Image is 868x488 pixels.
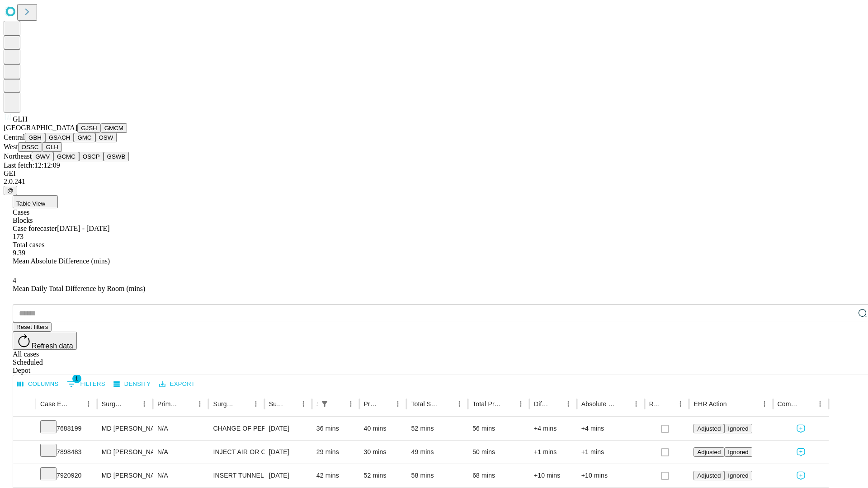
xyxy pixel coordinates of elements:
button: Menu [514,398,527,410]
div: MD [PERSON_NAME] Md [102,464,148,487]
span: GLH [13,115,28,123]
button: GSACH [45,133,74,142]
div: 7920920 [40,464,93,487]
span: 9.39 [13,249,25,257]
div: CHANGE OF PERCUTANEOUS TUBE OR DRAINAGE [MEDICAL_DATA] WITH XRAY AND [MEDICAL_DATA] [213,417,259,440]
button: Sort [284,398,297,410]
div: Predicted In Room Duration [364,400,378,408]
button: OSCP [79,152,104,161]
button: Ignored [724,447,752,457]
div: Difference [534,400,548,408]
span: Reset filters [16,324,48,330]
div: [DATE] [269,417,307,440]
button: Expand [18,445,31,460]
button: Menu [344,398,357,410]
span: Adjusted [697,449,721,455]
span: Table View [16,200,45,207]
button: Sort [617,398,630,410]
button: Sort [379,398,392,410]
button: Menu [814,398,826,410]
span: 173 [13,233,24,240]
div: +4 mins [534,417,572,440]
span: Last fetch: 12:12:09 [4,161,60,169]
div: 58 mins [411,464,463,487]
div: Scheduled In Room Duration [316,400,317,408]
div: +4 mins [581,417,640,440]
button: GCMC [53,152,79,161]
button: GSWB [104,152,129,161]
button: GLH [42,142,61,152]
button: Sort [440,398,453,410]
div: 42 mins [316,464,355,487]
button: Adjusted [693,471,724,480]
button: GJSH [77,123,101,133]
span: Ignored [728,425,748,432]
span: Central [4,133,25,141]
div: INJECT AIR OR CONTRAST INTO [MEDICAL_DATA] [213,441,259,464]
button: Sort [502,398,514,410]
button: Sort [125,398,138,410]
div: 7688199 [40,417,93,440]
button: GBH [25,133,45,142]
span: Mean Absolute Difference (mins) [13,257,110,265]
div: INSERT TUNNELED CENTRAL VENOUS ACCESS WITH SUBQ PORT [213,464,259,487]
button: Menu [392,398,404,410]
button: Menu [562,398,575,410]
span: Total cases [13,241,44,249]
div: GEI [4,169,864,178]
div: Absolute Difference [581,400,616,408]
div: 56 mins [472,417,525,440]
button: Sort [549,398,562,410]
div: 52 mins [411,417,463,440]
button: GWV [32,152,53,161]
button: @ [4,186,17,195]
div: Surgery Date [269,400,283,408]
div: 7898483 [40,441,93,464]
div: N/A [157,464,204,487]
button: OSW [95,133,117,142]
span: @ [7,187,14,194]
button: Sort [728,398,741,410]
button: Menu [758,398,771,410]
div: 50 mins [472,441,525,464]
button: Sort [801,398,814,410]
button: Expand [18,468,31,484]
div: 2.0.241 [4,178,864,186]
button: GMC [74,133,95,142]
div: Resolved in EHR [649,400,661,408]
span: Case forecaster [13,225,57,232]
div: Case Epic Id [40,400,69,408]
button: Adjusted [693,424,724,433]
button: Ignored [724,471,752,480]
div: EHR Action [693,400,726,408]
div: +1 mins [534,441,572,464]
button: Sort [70,398,82,410]
button: Menu [250,398,262,410]
button: Sort [237,398,250,410]
div: Surgeon Name [102,400,124,408]
div: +10 mins [534,464,572,487]
button: Sort [181,398,193,410]
span: [DATE] - [DATE] [57,225,109,232]
button: Show filters [318,398,331,410]
button: Menu [453,398,466,410]
button: Ignored [724,424,752,433]
div: Total Scheduled Duration [411,400,439,408]
div: 29 mins [316,441,355,464]
div: +1 mins [581,441,640,464]
div: 49 mins [411,441,463,464]
div: 1 active filter [318,398,331,410]
span: Ignored [728,449,748,455]
button: Sort [661,398,674,410]
button: Table View [13,195,58,208]
span: Mean Daily Total Difference by Room (mins) [13,285,145,292]
span: 4 [13,277,16,284]
button: Select columns [15,377,61,391]
div: 68 mins [472,464,525,487]
div: 36 mins [316,417,355,440]
button: OSSC [18,142,42,152]
button: Menu [193,398,206,410]
span: 1 [72,374,81,383]
div: MD [PERSON_NAME] Md [102,441,148,464]
div: MD [PERSON_NAME] Md [102,417,148,440]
